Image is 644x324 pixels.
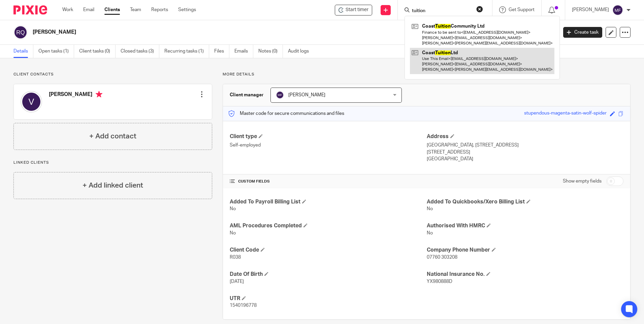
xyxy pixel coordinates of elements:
a: Reports [151,6,168,13]
h4: National Insurance No. [427,271,623,278]
a: Work [62,6,73,13]
a: Create task [563,27,602,38]
p: [STREET_ADDRESS] [427,149,623,156]
div: stupendous-magenta-satin-wolf-spider [524,110,607,118]
p: Self-employed [230,142,426,149]
a: Emails [234,45,253,58]
h4: Added To Quickbooks/Xero Billing List [427,198,623,205]
img: svg%3E [612,5,623,15]
div: Robertshaw, Victor Quentin [335,5,372,15]
h4: Date Of Birth [230,271,426,278]
span: 1540196778 [230,303,257,308]
h2: [PERSON_NAME] [33,29,449,36]
i: Primary [96,91,102,98]
h4: Authorised With HMRC [427,222,623,229]
h4: [PERSON_NAME] [49,91,102,99]
span: No [230,206,236,211]
a: Open tasks (1) [38,45,74,58]
button: Clear [476,6,483,12]
h4: UTR [230,295,426,302]
h4: + Add linked client [83,180,143,191]
h4: Client type [230,133,426,140]
h4: AML Procedures Completed [230,222,426,229]
a: Clients [104,6,120,13]
span: No [427,231,433,235]
span: Get Support [509,7,535,12]
span: [DATE] [230,279,244,284]
p: Client contacts [13,72,212,77]
h4: + Add contact [89,131,136,141]
h4: Added To Payroll Billing List [230,198,426,205]
span: No [427,206,433,211]
a: Email [83,6,94,13]
input: Search [411,8,472,14]
a: Files [214,45,229,58]
h3: Client manager [230,92,264,98]
span: Start timer [346,6,368,13]
img: svg%3E [13,25,28,39]
span: [PERSON_NAME] [288,93,325,97]
p: Linked clients [13,160,212,165]
a: Client tasks (0) [79,45,116,58]
h4: Address [427,133,623,140]
a: Closed tasks (3) [121,45,159,58]
span: R038 [230,255,241,260]
p: [GEOGRAPHIC_DATA] [427,156,623,162]
p: More details [223,72,631,77]
span: 07760 303208 [427,255,457,260]
a: Audit logs [288,45,314,58]
h4: CUSTOM FIELDS [230,179,426,184]
h4: Company Phone Number [427,247,623,254]
p: [PERSON_NAME] [572,6,609,13]
span: No [230,231,236,235]
a: Recurring tasks (1) [164,45,209,58]
img: svg%3E [276,91,284,99]
img: svg%3E [21,91,42,112]
label: Show empty fields [563,178,602,185]
p: Master code for secure communications and files [228,110,344,117]
h4: Client Code [230,247,426,254]
a: Settings [178,6,196,13]
img: Pixie [13,5,47,14]
span: YX980888D [427,279,452,284]
a: Team [130,6,141,13]
a: Details [13,45,33,58]
a: Notes (0) [258,45,283,58]
p: [GEOGRAPHIC_DATA], [STREET_ADDRESS] [427,142,623,149]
